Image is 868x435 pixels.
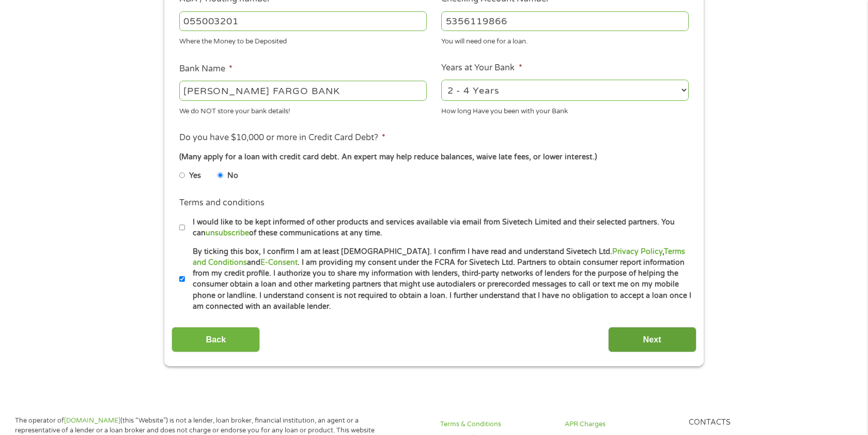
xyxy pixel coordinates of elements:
[179,11,427,31] input: 263177916
[172,327,260,352] input: Back
[206,229,249,237] a: unsubscribe
[441,33,689,47] div: You will need one for a loan.
[440,419,552,429] a: Terms & Conditions
[189,170,201,182] label: Yes
[179,152,689,163] div: (Many apply for a loan with credit card debt. An expert may help reduce balances, waive late fees...
[185,217,692,239] label: I would like to be kept informed of other products and services available via email from Sivetech...
[64,416,120,425] a: [DOMAIN_NAME]
[179,33,427,47] div: Where the Money to be Deposited
[441,11,689,31] input: 345634636
[612,247,662,256] a: Privacy Policy
[193,247,685,267] a: Terms and Conditions
[179,198,265,208] label: Terms and conditions
[565,419,676,429] a: APR Charges
[179,64,233,74] label: Bank Name
[227,170,238,182] label: No
[179,102,427,116] div: We do NOT store your bank details!
[179,132,385,143] label: Do you have $10,000 or more in Credit Card Debt?
[185,246,692,312] label: By ticking this box, I confirm I am at least [DEMOGRAPHIC_DATA]. I confirm I have read and unders...
[689,418,800,428] h4: Contacts
[441,63,522,73] label: Years at Your Bank
[441,102,689,116] div: How long Have you been with your Bank
[260,258,298,267] a: E-Consent
[608,327,696,352] input: Next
